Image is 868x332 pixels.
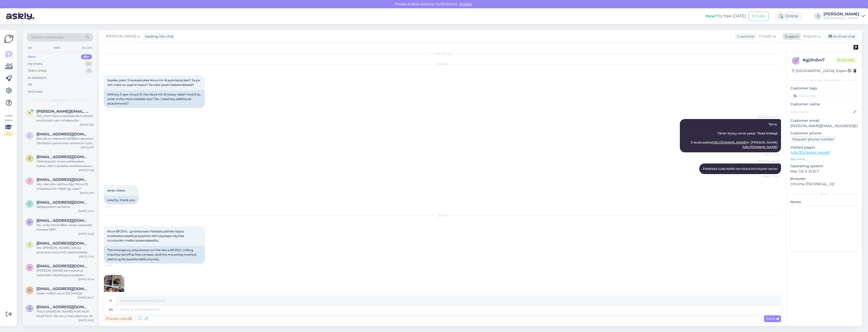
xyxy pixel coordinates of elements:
div: [DATE] 12:02 [78,232,94,236]
div: Hei, olisi aika vaihtaa öljyt Nova 25 metallisorviin. Mikä öljy sopii? [36,182,94,191]
span: Paketissa tulee kaikki tarvittava kiinnitystä varten [703,167,777,171]
input: Add a tag [790,92,858,100]
span: Search customers [31,35,63,40]
div: [GEOGRAPHIC_DATA], Espoo [792,68,847,74]
div: [DATE] [104,62,781,66]
div: 1 / 3 [4,132,13,136]
div: fi [110,296,112,305]
span: raipe76@gmail.com [36,155,89,159]
span: heikkikuronen989@gmail.com [36,287,89,291]
span: g [795,59,797,63]
div: [GEOGRAPHIC_DATA] [823,16,859,20]
p: Visited pages [790,145,858,150]
p: Customer name [790,102,858,107]
span: Seen ✓ 10:41 [761,153,779,156]
div: [DATE] [104,213,781,218]
span: 14:09 [105,264,124,268]
input: Add name [791,109,852,115]
div: en [109,305,113,314]
p: Customer phone [790,131,858,136]
span: Timo.Silvennoinen@viitasaari.fi [36,200,89,205]
div: Request phone number [790,136,836,143]
div: 1 [86,68,92,73]
div: Try free [DATE]: [706,13,747,19]
div: Socials [81,44,93,51]
div: [DATE] 10:23 [78,318,94,322]
div: All [27,44,33,51]
span: 10:51 [105,205,124,208]
span: Enable [458,2,473,6]
img: Askly Logo [4,34,14,44]
div: Web [52,44,61,51]
div: [DATE] 12:44 [78,209,94,213]
span: rolf.qvarnstrom@saxby.fi [36,109,89,114]
div: AI Assistant [28,75,47,80]
span: l [29,134,31,137]
div: New [28,54,36,59]
span: d [28,220,31,224]
span: T [29,243,31,247]
div: Customer information [790,78,858,83]
span: danska@danska.com [36,218,89,223]
div: exactly, thank you [104,196,139,204]
a: [URL][DOMAIN_NAME] [742,145,777,149]
span: Sopiiko jokin 3-leukaistukka Nova HV-8 pyöröpöytään? Ja jos niin mikä on sopivin koko? Tarviiko j... [107,78,201,87]
div: [DATE] 20:47 [78,296,94,299]
div: [DATE] 11:24 [79,255,94,258]
span: Finnish [759,34,772,39]
div: Will any 3-jaw chuck fit the Nova HV-8 rotary table? And if so, what is the most suitable size? D... [104,90,205,108]
div: Team chats [28,68,47,73]
p: Customer email [790,118,858,123]
div: [PERSON_NAME] kiinnostunut ostamaan käytettyjä puusepän teollisuus koneita? [36,268,94,277]
b: New! [706,14,717,18]
span: h [28,288,31,292]
a: [URL][DOMAIN_NAME] [790,150,830,155]
span: 10:34 [105,108,124,112]
div: My chats [28,61,42,66]
span: English [804,34,817,39]
span: [PERSON_NAME] [758,115,779,119]
p: Chrome [TECHNICAL_ID] [790,181,858,187]
p: Browser [790,176,858,181]
span: Seen ✓ 10:42 [761,174,779,178]
div: Hei, yritin tilata yrityslaskulla tuotteet mutta sain vain virhekoodin: 817e259a-ee5d-4643-9d78-7... [36,114,94,123]
div: # gj0hdvv7 [802,57,836,63]
div: [DATE] 9:35 [80,123,94,127]
div: [DATE] 9:01 [80,191,94,195]
div: 99+ [81,54,92,59]
div: 4 [85,61,92,66]
button: Emails [749,11,769,21]
p: See more ... [790,157,858,161]
div: J [814,13,821,20]
span: katis9910@gmail.com [36,264,89,268]
div: hei, onko tämä 380v versio saatavilla hintaan 559? [36,223,94,232]
span: r [29,111,31,115]
div: [PERSON_NAME] [823,12,859,16]
span: [PERSON_NAME] [106,34,136,39]
span: serena@hlhmold.com [36,305,89,309]
span: Send [766,316,779,321]
span: Online [836,57,856,63]
div: Archived [28,89,42,94]
span: [PERSON_NAME] [758,159,779,163]
div: Private note [104,315,134,322]
div: Chat started [104,51,781,56]
span: New chats [52,98,68,103]
div: [DATE] 11:08 [79,168,94,172]
p: Customer tags [790,86,858,91]
p: Notes [790,199,858,205]
div: Vielä kysyisin myös pakkauksen kokoa, että meneekö henkilöautoon ilman peräkärryä :) [36,159,94,168]
p: Mac OS X 10.15.7 [790,169,858,174]
span: r [29,156,31,160]
span: Tapio.hannula56@gmail.com [36,177,89,182]
div: saako milloin nova 105 lohkoja [36,291,94,296]
div: The emergency stop button on the Nova BF25VL milling machine fell off at first contact, and the m... [104,246,205,264]
p: [PERSON_NAME][EMAIL_ADDRESS][DOMAIN_NAME] [790,123,858,129]
span: T [29,179,31,183]
div: [DATE] 10:34 [78,277,94,281]
span: aivan, kiitos [107,188,125,192]
div: Sähköpostiin siis.kiitos [36,205,94,209]
div: [DATE] 8:11 [81,146,94,149]
a: [PERSON_NAME][GEOGRAPHIC_DATA] [823,12,865,20]
div: leading the chat [143,34,174,39]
